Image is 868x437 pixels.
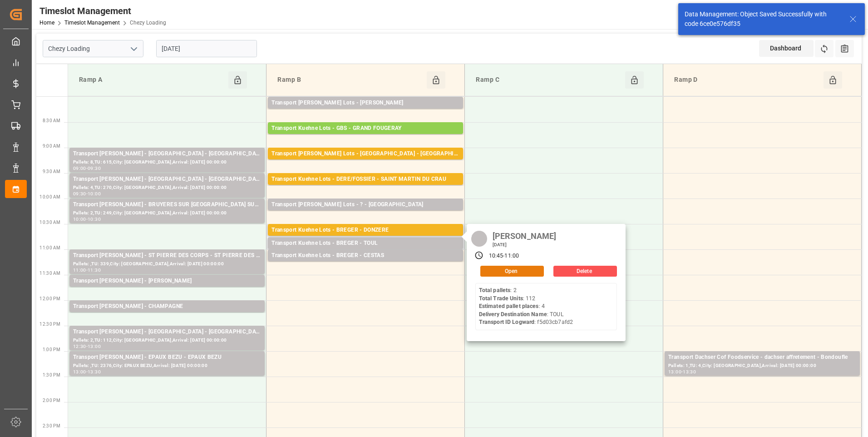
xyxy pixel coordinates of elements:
span: 2:00 PM [43,398,60,403]
div: Ramp B [274,71,427,89]
div: Transport [PERSON_NAME] - BRUYERES SUR [GEOGRAPHIC_DATA] SUR [GEOGRAPHIC_DATA] [73,200,261,209]
span: 2:30 PM [43,423,60,428]
span: 12:00 PM [39,296,60,301]
div: [PERSON_NAME] [489,228,560,242]
div: 11:00 [73,268,86,272]
div: Transport [PERSON_NAME] Lots - [GEOGRAPHIC_DATA] - [GEOGRAPHIC_DATA] [271,149,459,159]
b: Total pallets [479,287,511,293]
div: 11:00 [504,252,519,260]
button: Delete [553,266,617,277]
div: Transport Kuehne Lots - BREGER - CESTAS [271,251,459,260]
div: Pallets: 2,TU: 112,City: [GEOGRAPHIC_DATA],Arrival: [DATE] 00:00:00 [271,248,459,256]
div: Transport [PERSON_NAME] Lots - ? - [GEOGRAPHIC_DATA] [271,200,459,209]
b: Delivery Destination Name [479,311,547,318]
input: Type to search/select [43,40,143,57]
div: Ramp D [671,71,824,89]
div: Pallets: 11,TU: 922,City: [GEOGRAPHIC_DATA],Arrival: [DATE] 00:00:00 [271,133,459,141]
div: Pallets: 27,TU: 1444,City: MAUCHAMPS,Arrival: [DATE] 00:00:00 [271,209,459,217]
div: Pallets: 1,TU: 684,City: [GEOGRAPHIC_DATA][PERSON_NAME],Arrival: [DATE] 00:00:00 [271,184,459,192]
div: 09:30 [88,166,101,170]
div: : 2 : 112 : 4 : TOUL : f5d03cb7afd2 [479,287,573,327]
a: Home [39,20,54,26]
div: - [86,268,88,272]
div: 10:00 [73,217,86,221]
div: Pallets: ,TU: 88,City: [GEOGRAPHIC_DATA],Arrival: [DATE] 00:00:00 [271,159,459,166]
b: Total Trade Units [479,295,523,302]
div: Pallets: 2,TU: 112,City: [GEOGRAPHIC_DATA],Arrival: [DATE] 00:00:00 [73,337,261,344]
input: DD-MM-YYYY [156,40,257,57]
div: 13:30 [683,370,696,374]
div: Pallets: 8,TU: 615,City: [GEOGRAPHIC_DATA],Arrival: [DATE] 00:00:00 [73,159,261,166]
div: Transport [PERSON_NAME] - ST PIERRE DES CORPS - ST PIERRE DES CORPS [73,251,261,260]
div: 09:00 [73,166,86,170]
div: 13:00 [668,370,681,374]
div: 12:30 [73,344,86,348]
div: Transport Kuehne Lots - BREGER - DONZERE [271,226,459,235]
button: open menu [127,42,140,56]
div: 13:30 [88,370,101,374]
div: - [681,370,683,374]
div: Transport Kuehne Lots - GBS - GRAND FOUGERAY [271,124,459,133]
div: Transport [PERSON_NAME] - [GEOGRAPHIC_DATA] - [GEOGRAPHIC_DATA] [73,149,261,159]
div: Pallets: ,TU: 113,City: CESTAS,Arrival: [DATE] 00:00:00 [271,260,459,268]
div: - [86,192,88,196]
a: Timeslot Management [64,20,120,26]
div: Transport Kuehne Lots - BREGER - TOUL [271,239,459,248]
span: 11:30 AM [39,271,60,276]
div: Transport [PERSON_NAME] - [PERSON_NAME] [73,277,261,286]
span: 9:00 AM [43,144,60,149]
div: - [86,217,88,221]
button: Open [480,266,544,277]
div: Transport [PERSON_NAME] - CHAMPAGNE [73,302,261,311]
span: 11:00 AM [39,245,60,250]
div: 09:30 [73,192,86,196]
div: - [86,370,88,374]
div: Data Management: Object Saved Successfully with code 6ce0e576df35 [685,10,841,29]
div: Pallets: 12,TU: 95,City: [GEOGRAPHIC_DATA],Arrival: [DATE] 00:00:00 [271,108,459,115]
div: Transport [PERSON_NAME] - [GEOGRAPHIC_DATA] - [GEOGRAPHIC_DATA] [73,328,261,337]
div: 10:00 [88,192,101,196]
div: Transport [PERSON_NAME] - EPAUX BEZU - EPAUX BEZU [73,353,261,362]
span: 8:30 AM [43,118,60,123]
div: Pallets: 4,TU: 270,City: [GEOGRAPHIC_DATA],Arrival: [DATE] 00:00:00 [73,184,261,192]
div: - [86,166,88,170]
div: Pallets: ,TU: 2376,City: EPAUX BEZU,Arrival: [DATE] 00:00:00 [73,362,261,370]
div: Pallets: ,TU: 339,City: [GEOGRAPHIC_DATA],Arrival: [DATE] 00:00:00 [73,260,261,268]
div: - [503,252,504,260]
div: Transport [PERSON_NAME] Lots - [PERSON_NAME] [271,99,459,108]
div: 10:30 [88,217,101,221]
div: 13:00 [73,370,86,374]
div: Transport Kuehne Lots - DERE/FOSSIER - SAINT MARTIN DU CRAU [271,175,459,184]
div: Dashboard [759,40,814,57]
span: 10:00 AM [39,194,60,199]
span: 1:30 PM [43,372,60,377]
span: 1:00 PM [43,347,60,352]
div: Pallets: 2,TU: 249,City: [GEOGRAPHIC_DATA],Arrival: [DATE] 00:00:00 [73,209,261,217]
div: 11:30 [88,268,101,272]
span: 12:30 PM [39,322,60,327]
div: Transport [PERSON_NAME] - [GEOGRAPHIC_DATA] - [GEOGRAPHIC_DATA] [73,175,261,184]
div: [DATE] [489,242,560,248]
div: Pallets: 3,TU: 56,City: DONZERE,Arrival: [DATE] 00:00:00 [271,235,459,243]
div: Pallets: ,TU: 100,City: [GEOGRAPHIC_DATA],Arrival: [DATE] 00:00:00 [73,286,261,293]
div: Ramp A [75,71,228,89]
div: 10:45 [489,252,503,260]
span: 10:30 AM [39,220,60,225]
div: Ramp C [472,71,625,89]
div: Timeslot Management [39,4,166,18]
div: Transport Dachser Cof Foodservice - dachser affretement - Bondoufle [668,353,856,362]
b: Estimated pallet places [479,303,539,309]
div: Pallets: 1,TU: 4,City: [GEOGRAPHIC_DATA],Arrival: [DATE] 00:00:00 [668,362,856,370]
div: 13:00 [88,344,101,348]
span: 9:30 AM [43,169,60,174]
b: Transport ID Logward [479,319,535,325]
div: Pallets: 3,TU: 148,City: [GEOGRAPHIC_DATA],Arrival: [DATE] 00:00:00 [73,311,261,319]
div: - [86,344,88,348]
